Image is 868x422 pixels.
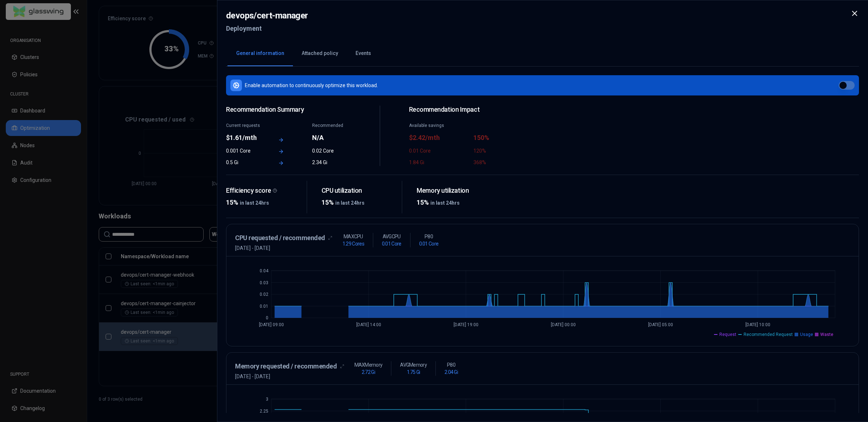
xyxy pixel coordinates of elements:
[407,368,420,376] h1: 1.75 Gi
[362,368,375,376] h1: 2.72 Gi
[551,322,576,327] tspan: [DATE] 00:00
[245,82,378,89] p: Enable automation to continuously optimize this workload.
[266,397,268,402] tspan: 3
[312,123,351,128] div: Recommended
[409,123,469,128] div: Available savings
[226,159,265,166] div: 0.5 Gi
[473,133,533,143] div: 150%
[235,233,325,243] h3: CPU requested / recommended
[226,106,351,114] span: Recommendation Summary
[226,187,301,195] div: Efficiency score
[417,187,492,195] div: Memory utilization
[226,123,265,128] div: Current requests
[454,322,478,327] tspan: [DATE] 19:00
[293,41,347,66] button: Attached policy
[259,322,284,327] tspan: [DATE] 09:00
[744,332,793,337] span: Recommended Request
[322,197,396,208] div: 15%
[260,409,268,414] tspan: 2.25
[226,9,308,22] h2: devops / cert-manager
[344,233,363,240] p: MAX CPU
[227,41,293,66] button: General information
[419,240,439,247] h1: 0.01 Core
[383,233,401,240] p: AVG CPU
[235,361,337,371] h3: Memory requested / recommended
[430,200,460,206] span: in last 24hrs
[417,197,492,208] div: 15%
[235,373,344,380] span: [DATE] - [DATE]
[260,304,268,309] tspan: 0.01
[356,322,381,327] tspan: [DATE] 14:00
[425,233,433,240] p: P80
[226,133,265,143] div: $1.61/mth
[409,159,469,166] div: 1.84 Gi
[347,41,380,66] button: Events
[335,200,365,206] span: in last 24hrs
[400,361,427,368] p: AVG Memory
[226,147,265,154] div: 0.001 Core
[409,106,534,114] h2: Recommendation Impact
[409,147,469,154] div: 0.01 Core
[447,361,455,368] p: P80
[473,159,533,166] div: 368%
[312,147,351,154] div: 0.02 Core
[409,133,469,143] div: $2.42/mth
[266,315,268,320] tspan: 0
[342,240,364,247] h1: 1.29 Cores
[260,292,268,297] tspan: 0.02
[226,22,308,35] h2: Deployment
[322,187,396,195] div: CPU utilization
[312,133,351,143] div: N/A
[312,159,351,166] div: 2.34 Gi
[260,280,268,285] tspan: 0.03
[473,147,533,154] div: 120%
[226,197,301,208] div: 15%
[260,268,269,273] tspan: 0.04
[800,332,813,337] span: Usage
[820,332,833,337] span: Waste
[354,361,383,368] p: MAX Memory
[719,332,736,337] span: Request
[444,368,458,376] h1: 2.04 Gi
[745,322,770,327] tspan: [DATE] 10:00
[235,244,332,252] span: [DATE] - [DATE]
[648,322,673,327] tspan: [DATE] 05:00
[240,200,269,206] span: in last 24hrs
[382,240,401,247] h1: 0.01 Core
